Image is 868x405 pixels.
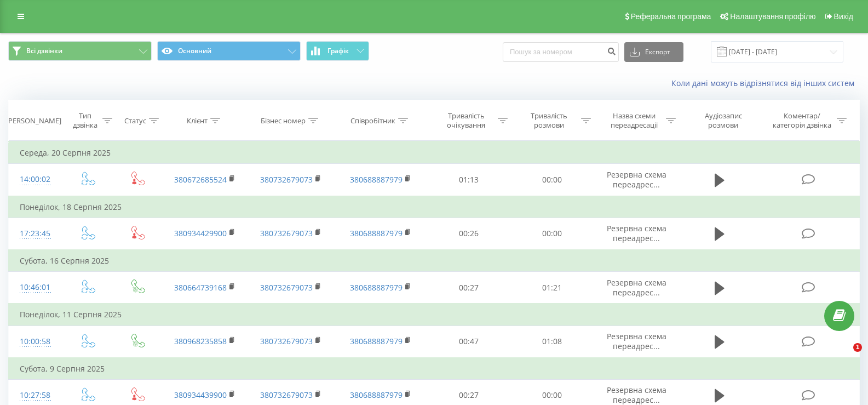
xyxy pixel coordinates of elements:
span: Реферальна програма [631,12,711,21]
td: Понеділок, 18 Серпня 2025 [9,196,860,218]
div: 14:00:02 [20,169,51,190]
div: 10:46:01 [20,277,51,298]
a: 380672685524 [174,174,227,185]
div: 10:00:58 [20,331,51,352]
a: 380688887979 [350,228,403,238]
a: 380732679073 [260,390,313,400]
a: 380688887979 [350,174,403,185]
span: 1 [853,343,862,352]
td: 01:21 [510,272,594,304]
div: Назва схеми переадресації [605,111,663,130]
div: Клієнт [187,116,208,126]
td: 01:13 [427,164,510,196]
iframe: Intercom live chat [831,343,857,369]
input: Пошук за номером [503,42,619,62]
td: 00:00 [510,164,594,196]
div: Аудіозапис розмови [689,111,757,130]
button: Всі дзвінки [8,41,152,61]
td: 00:27 [427,272,510,304]
div: Співробітник [350,116,395,126]
span: Всі дзвінки [26,47,62,55]
td: 00:26 [427,218,510,250]
div: [PERSON_NAME] [6,116,61,126]
button: Графік [306,41,369,61]
button: Експорт [624,42,683,62]
span: Налаштування профілю [730,12,815,21]
span: Графік [327,47,349,55]
td: 00:47 [427,326,510,358]
span: Резервна схема переадрес... [607,223,666,243]
td: Середа, 20 Серпня 2025 [9,142,860,164]
span: Резервна схема переадрес... [607,331,666,351]
div: 17:23:45 [20,223,51,244]
a: 380688887979 [350,336,403,346]
div: Тип дзвінка [71,111,99,130]
a: 380688887979 [350,390,403,400]
span: Резервна схема переадрес... [607,277,666,298]
button: Основний [157,41,301,61]
a: 380732679073 [260,228,313,238]
td: Субота, 16 Серпня 2025 [9,250,860,272]
a: Коли дані можуть відрізнятися вiд інших систем [671,78,860,88]
a: 380664739168 [174,282,227,293]
td: Понеділок, 11 Серпня 2025 [9,304,860,326]
a: 380732679073 [260,282,313,293]
div: Коментар/категорія дзвінка [770,111,834,130]
div: Тривалість очікування [437,111,495,130]
a: 380934429900 [174,228,227,238]
td: Субота, 9 Серпня 2025 [9,358,860,380]
td: 01:08 [510,326,594,358]
a: 380688887979 [350,282,403,293]
a: 380934439900 [174,390,227,400]
span: Вихід [834,12,853,21]
a: 380968235858 [174,336,227,346]
span: Резервна схема переадрес... [607,169,666,190]
td: 00:00 [510,218,594,250]
a: 380732679073 [260,174,313,185]
a: 380732679073 [260,336,313,346]
div: Бізнес номер [261,116,306,126]
div: Статус [124,116,146,126]
span: Резервна схема переадрес... [607,385,666,405]
div: Тривалість розмови [520,111,578,130]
